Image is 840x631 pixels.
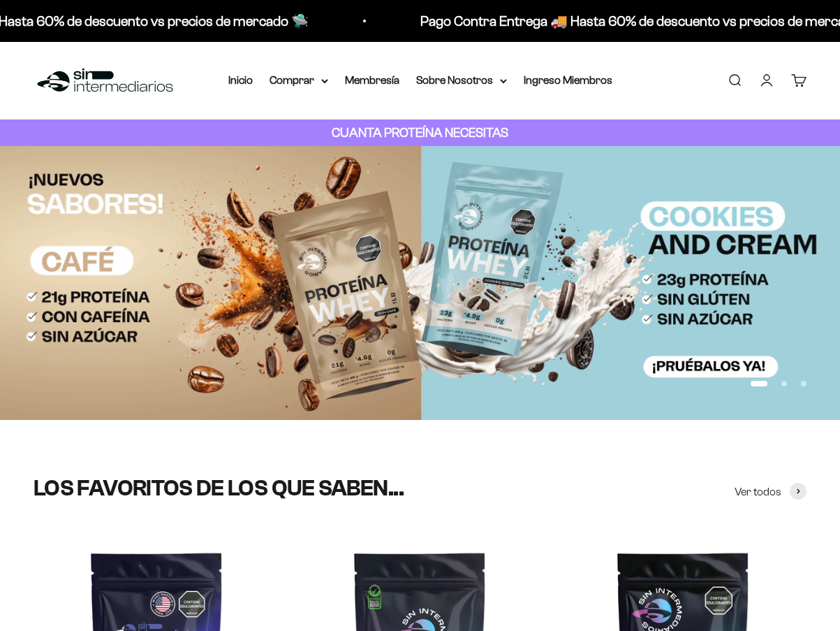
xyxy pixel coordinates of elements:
a: Membresía [345,74,399,86]
summary: Sobre Nosotros [416,71,507,89]
a: Inicio [228,74,253,86]
strong: CUANTA PROTEÍNA NECESITAS [332,125,508,140]
a: Ingreso Miembros [524,74,612,86]
summary: Comprar [270,71,328,89]
split-lines: LOS FAVORITOS DE LOS QUE SABEN... [34,476,404,500]
a: Ver todos [735,483,806,501]
span: Ver todos [735,483,781,501]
